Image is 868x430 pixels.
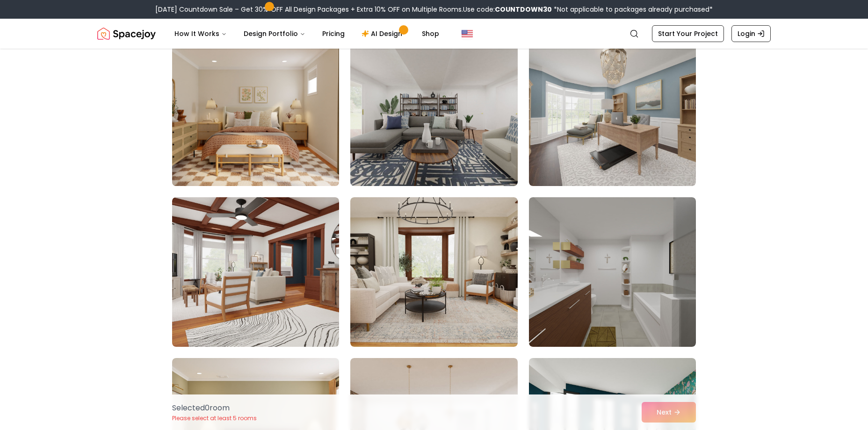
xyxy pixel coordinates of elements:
a: Start Your Project [652,25,724,42]
nav: Global [97,19,771,49]
span: *Not applicable to packages already purchased* [552,5,713,14]
a: Login [731,25,771,42]
nav: Main [167,24,447,43]
a: Pricing [315,24,352,43]
a: AI Design [354,24,412,43]
img: Room room-14 [350,36,517,186]
p: Please select at least 5 rooms [172,415,257,422]
a: Spacejoy [97,24,156,43]
p: Selected 0 room [172,402,257,414]
img: Room room-18 [529,197,696,347]
img: Room room-17 [350,197,517,347]
b: COUNTDOWN30 [495,5,552,14]
img: Room room-15 [529,36,696,186]
div: [DATE] Countdown Sale – Get 30% OFF All Design Packages + Extra 10% OFF on Multiple Rooms. [155,5,713,14]
img: Room room-16 [172,197,339,347]
img: United States [462,28,473,39]
button: Design Portfolio [236,24,313,43]
a: Shop [414,24,447,43]
img: Spacejoy Logo [97,24,156,43]
img: Room room-13 [168,33,343,190]
button: How It Works [167,24,234,43]
span: Use code: [463,5,552,14]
